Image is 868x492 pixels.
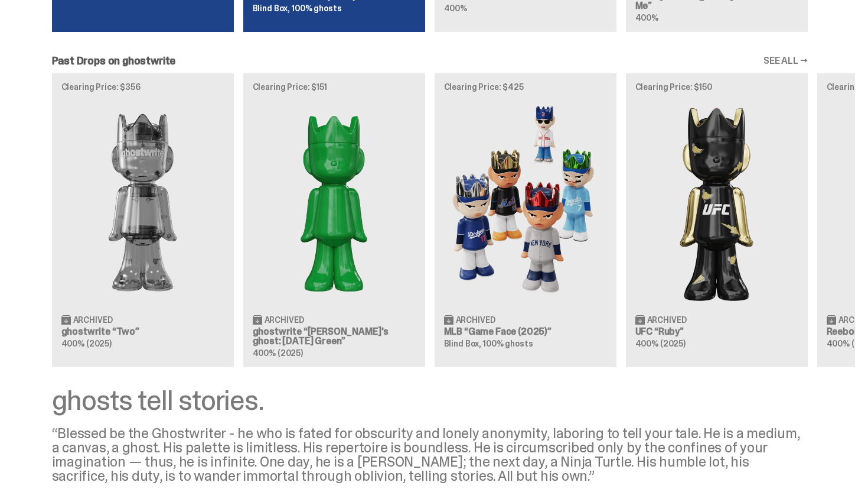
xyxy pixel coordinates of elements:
[253,327,416,346] h3: ghostwrite “[PERSON_NAME]'s ghost: [DATE] Green”
[444,338,482,349] span: Blind Box,
[647,316,687,324] span: Archived
[265,316,304,324] span: Archived
[243,73,425,367] a: Clearing Price: $151 Schrödinger's ghost: Sunday Green Archived
[253,83,416,91] p: Clearing Price: $151
[444,327,607,336] h3: MLB “Game Face (2025)”
[253,348,303,358] span: 400% (2025)
[635,327,798,336] h3: UFC “Ruby”
[444,101,607,305] img: Game Face (2025)
[61,83,224,91] p: Clearing Price: $356
[253,3,291,14] span: Blind Box,
[444,3,467,14] span: 400%
[52,73,234,367] a: Clearing Price: $356 Two Archived
[635,338,686,349] span: 400% (2025)
[253,101,416,305] img: Schrödinger's ghost: Sunday Green
[483,338,533,349] span: 100% ghosts
[52,386,808,415] div: ghosts tell stories.
[61,101,224,305] img: Two
[435,73,616,367] a: Clearing Price: $425 Game Face (2025) Archived
[292,3,341,14] span: 100% ghosts
[635,12,658,23] span: 400%
[635,101,798,305] img: Ruby
[61,338,112,349] span: 400% (2025)
[635,83,798,91] p: Clearing Price: $150
[52,56,176,66] h2: Past Drops on ghostwrite
[626,73,808,367] a: Clearing Price: $150 Ruby Archived
[444,83,607,91] p: Clearing Price: $425
[456,316,495,324] span: Archived
[61,327,224,336] h3: ghostwrite “Two”
[73,316,113,324] span: Archived
[763,56,808,66] a: SEE ALL →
